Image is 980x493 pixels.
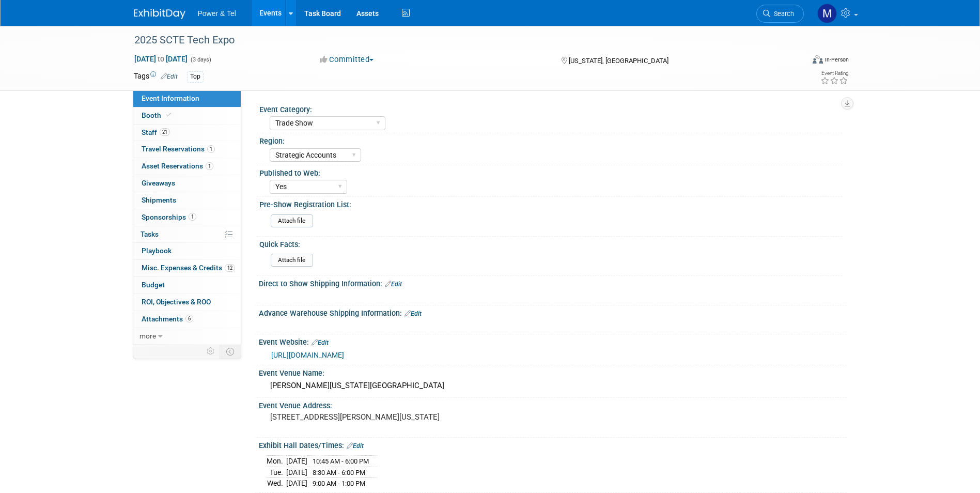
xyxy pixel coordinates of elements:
a: Sponsorships1 [133,209,241,226]
div: Direct to Show Shipping Information: [259,276,847,289]
a: ROI, Objectives & ROO [133,294,241,311]
span: Asset Reservations [142,162,213,170]
img: ExhibitDay [134,9,185,19]
span: Shipments [142,196,176,204]
i: Booth reservation complete [166,112,171,118]
a: Staff21 [133,125,241,141]
div: Advance Warehouse Shipping Information: [259,305,847,319]
td: Toggle Event Tabs [220,345,241,358]
span: 1 [189,213,196,221]
div: Event Venue Address: [259,398,847,411]
a: Edit [385,281,402,288]
a: Misc. Expenses & Credits12 [133,260,241,276]
span: 6 [185,315,193,322]
td: Tue. [267,467,286,478]
div: Event Category: [259,102,842,115]
span: Power & Tel [198,9,236,18]
span: Tasks [141,230,159,238]
span: Travel Reservations [142,145,215,153]
a: Search [756,5,804,23]
td: Personalize Event Tab Strip [202,345,220,358]
span: [US_STATE], [GEOGRAPHIC_DATA] [569,57,668,65]
a: Playbook [133,243,241,259]
span: Giveaways [142,179,175,187]
span: 21 [160,128,170,136]
a: Travel Reservations1 [133,141,241,158]
span: 9:00 AM - 1:00 PM [313,480,365,487]
span: Search [770,10,794,18]
div: Pre-Show Registration List: [259,197,842,210]
button: Committed [316,54,378,65]
span: (3 days) [190,56,211,63]
img: Madalyn Bobbitt [817,4,837,23]
td: [DATE] [286,455,307,467]
div: [PERSON_NAME][US_STATE][GEOGRAPHIC_DATA] [267,378,839,394]
div: Event Rating [820,71,848,76]
span: 8:30 AM - 6:00 PM [313,469,365,476]
div: 2025 SCTE Tech Expo [131,31,788,50]
div: Published to Web: [259,165,842,178]
span: Booth [142,111,173,119]
a: Edit [312,339,329,346]
span: Attachments [142,315,193,323]
img: Format-Inperson.png [813,55,823,64]
div: Event Format [743,54,849,69]
a: Tasks [133,226,241,243]
span: Staff [142,128,170,136]
a: Edit [161,73,178,80]
span: 1 [206,162,213,170]
pre: [STREET_ADDRESS][PERSON_NAME][US_STATE] [270,412,492,422]
a: Attachments6 [133,311,241,328]
span: Playbook [142,246,172,255]
a: Booth [133,107,241,124]
span: to [156,55,166,63]
a: more [133,328,241,345]
td: Tags [134,71,178,83]
div: In-Person [825,56,849,64]
a: Edit [405,310,422,317]
div: Top [187,71,204,82]
span: [DATE] [DATE] [134,54,188,64]
a: Event Information [133,90,241,107]
a: Budget [133,277,241,294]
a: Giveaways [133,175,241,192]
div: Quick Facts: [259,237,842,250]
span: 10:45 AM - 6:00 PM [313,457,369,465]
span: Budget [142,281,165,289]
div: Region: [259,133,842,146]
td: Wed. [267,478,286,489]
a: Asset Reservations1 [133,158,241,175]
a: Shipments [133,192,241,209]
div: Exhibit Hall Dates/Times: [259,438,847,451]
span: Sponsorships [142,213,196,221]
td: Mon. [267,455,286,467]
div: Event Venue Name: [259,365,847,378]
td: [DATE] [286,478,307,489]
a: Edit [347,442,364,450]
a: [URL][DOMAIN_NAME] [271,351,344,359]
div: Event Website: [259,334,847,348]
span: Misc. Expenses & Credits [142,264,235,272]
span: ROI, Objectives & ROO [142,298,211,306]
span: more [139,332,156,340]
span: Event Information [142,94,199,102]
span: 1 [207,145,215,153]
span: 12 [225,264,235,272]
td: [DATE] [286,467,307,478]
